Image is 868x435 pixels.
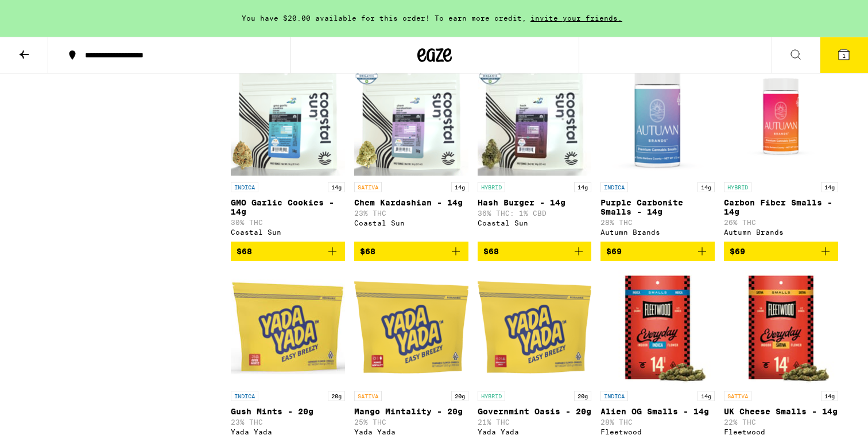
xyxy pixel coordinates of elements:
[328,391,345,401] p: 20g
[600,198,715,216] p: Purple Carbonite Smalls - 14g
[478,242,592,261] button: Add to bag
[231,198,345,216] p: GMO Garlic Cookies - 14g
[600,219,715,226] p: 28% THC
[354,242,468,261] button: Add to bag
[231,61,345,242] a: Open page for GMO Garlic Cookies - 14g from Coastal Sun
[821,182,838,192] p: 14g
[231,228,345,236] div: Coastal Sun
[600,182,628,192] p: INDICA
[842,52,846,59] span: 1
[354,219,468,227] div: Coastal Sun
[724,228,838,236] div: Autumn Brands
[600,61,715,176] img: Autumn Brands - Purple Carbonite Smalls - 14g
[820,37,868,73] button: 1
[600,228,715,236] div: Autumn Brands
[354,209,468,217] p: 23% THC
[231,418,345,426] p: 23% THC
[231,242,345,261] button: Add to bag
[354,407,468,416] p: Mango Mintality - 20g
[730,247,745,256] span: $69
[231,270,345,385] img: Yada Yada - Gush Mints - 20g
[600,407,715,416] p: Alien OG Smalls - 14g
[231,407,345,416] p: Gush Mints - 20g
[724,270,838,385] img: Fleetwood - UK Cheese Smalls - 14g
[724,61,838,176] img: Autumn Brands - Carbon Fiber Smalls - 14g
[724,407,838,416] p: UK Cheese Smalls - 14g
[478,198,592,207] p: Hash Burger - 14g
[600,270,715,385] img: Fleetwood - Alien OG Smalls - 14g
[600,418,715,426] p: 28% THC
[483,247,499,256] span: $68
[821,391,838,401] p: 14g
[478,391,505,401] p: HYBRID
[354,198,468,207] p: Chem Kardashian - 14g
[600,61,715,242] a: Open page for Purple Carbonite Smalls - 14g from Autumn Brands
[724,219,838,226] p: 26% THC
[478,61,592,242] a: Open page for Hash Burger - 14g from Coastal Sun
[231,61,345,176] img: Coastal Sun - GMO Garlic Cookies - 14g
[478,418,592,426] p: 21% THC
[354,391,382,401] p: SATIVA
[478,270,592,385] img: Yada Yada - Governmint Oasis - 20g
[478,209,592,217] p: 36% THC: 1% CBD
[697,182,715,192] p: 14g
[242,14,526,22] span: You have $20.00 available for this order! To earn more credit,
[354,418,468,426] p: 25% THC
[478,182,505,192] p: HYBRID
[231,391,258,401] p: INDICA
[478,407,592,416] p: Governmint Oasis - 20g
[7,8,83,17] span: Hi. Need any help?
[231,182,258,192] p: INDICA
[237,247,252,256] span: $68
[724,61,838,242] a: Open page for Carbon Fiber Smalls - 14g from Autumn Brands
[478,61,592,176] img: Coastal Sun - Hash Burger - 14g
[451,182,468,192] p: 14g
[574,182,591,192] p: 14g
[697,391,715,401] p: 14g
[600,242,715,261] button: Add to bag
[354,270,468,385] img: Yada Yada - Mango Mintality - 20g
[606,247,622,256] span: $69
[354,61,468,176] img: Coastal Sun - Chem Kardashian - 14g
[526,14,626,22] span: invite your friends.
[231,219,345,226] p: 30% THC
[451,391,468,401] p: 20g
[328,182,345,192] p: 14g
[724,198,838,216] p: Carbon Fiber Smalls - 14g
[724,242,838,261] button: Add to bag
[354,182,382,192] p: SATIVA
[724,182,751,192] p: HYBRID
[574,391,591,401] p: 20g
[354,61,468,242] a: Open page for Chem Kardashian - 14g from Coastal Sun
[724,418,838,426] p: 22% THC
[724,391,751,401] p: SATIVA
[360,247,375,256] span: $68
[478,219,592,227] div: Coastal Sun
[600,391,628,401] p: INDICA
